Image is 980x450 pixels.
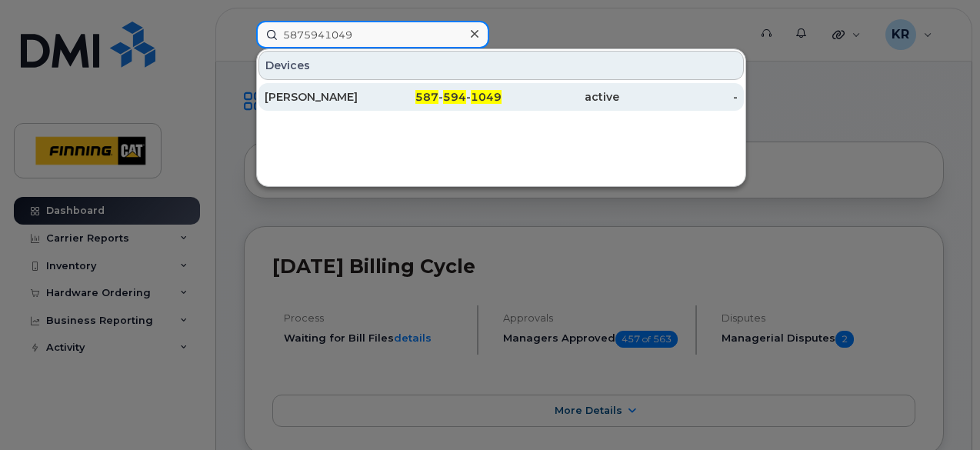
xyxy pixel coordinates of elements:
[619,89,738,105] div: -
[415,90,438,104] span: 587
[913,383,968,438] iframe: Messenger Launcher
[471,90,502,104] span: 1049
[383,89,502,105] div: - -
[265,89,383,105] div: [PERSON_NAME]
[443,90,466,104] span: 594
[502,89,620,105] div: active
[258,51,744,80] div: Devices
[258,83,744,111] a: [PERSON_NAME]587-594-1049active-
